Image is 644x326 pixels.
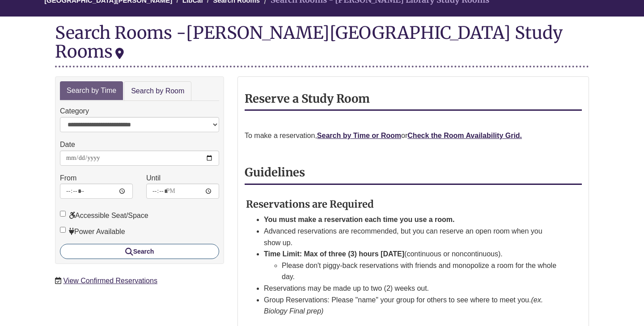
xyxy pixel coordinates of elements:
[245,130,582,142] p: To make a reservation, or
[264,226,560,248] li: Advanced reservations are recommended, but you can reserve an open room when you show up.
[264,283,560,294] li: Reservations may be made up to two (2) weeks out.
[55,22,563,62] div: [PERSON_NAME][GEOGRAPHIC_DATA] Study Rooms
[245,92,370,106] strong: Reserve a Study Room
[60,226,125,238] label: Power Available
[264,216,455,223] strong: You must make a reservation each time you use a room.
[264,248,560,283] li: (continuous or noncontinuous).
[60,244,219,259] button: Search
[124,81,191,101] a: Search by Room
[60,139,75,150] label: Date
[60,210,148,222] label: Accessible Seat/Space
[60,81,123,100] a: Search by Time
[264,294,560,317] li: Group Reservations: Please "name" your group for others to see where to meet you.
[264,250,404,258] strong: Time Limit: Max of three (3) hours [DATE]
[245,165,305,180] strong: Guidelines
[282,260,560,283] li: Please don't piggy-back reservations with friends and monopolize a room for the whole day.
[63,277,157,284] a: View Confirmed Reservations
[60,105,89,117] label: Category
[317,132,401,139] a: Search by Time or Room
[146,172,161,184] label: Until
[60,211,66,217] input: Accessible Seat/Space
[407,132,522,139] a: Check the Room Availability Grid.
[60,172,76,184] label: From
[60,227,66,233] input: Power Available
[55,23,589,67] div: Search Rooms -
[246,198,374,210] strong: Reservations are Required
